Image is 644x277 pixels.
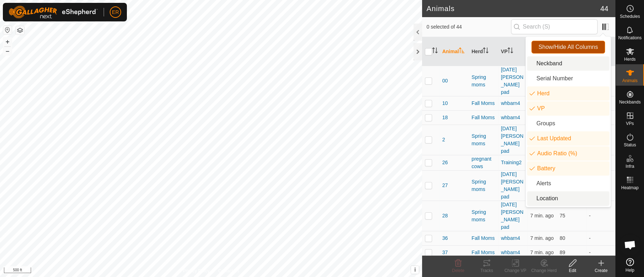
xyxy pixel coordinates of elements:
[459,49,465,54] p-sorticon: Activate to sort
[472,74,495,89] div: Spring moms
[432,49,438,54] p-sorticon: Activate to sort
[527,161,609,176] li: neckband.label.battery
[558,267,587,274] div: Edit
[472,155,495,170] div: pregnant cows
[112,9,119,16] span: ER
[411,266,419,274] button: i
[501,100,520,106] a: whbarn4
[501,202,524,230] a: [DATE] [PERSON_NAME] pad
[586,201,615,231] td: -
[527,146,609,161] li: enum.columnList.audioRatio
[501,67,524,95] a: [DATE] [PERSON_NAME] pad
[622,79,638,83] span: Animals
[624,57,635,61] span: Herds
[439,37,469,66] th: Animal
[530,267,558,274] div: Change Herd
[621,186,639,190] span: Heatmap
[452,268,465,273] span: Delete
[530,250,554,255] span: Sep 14, 2025, 12:35 PM
[442,136,445,143] span: 2
[620,14,640,19] span: Schedules
[498,37,527,66] th: VP
[501,115,520,120] a: whbarn4
[501,160,522,165] a: Training2
[624,143,636,147] span: Status
[527,176,609,191] li: animal.label.alerts
[560,235,565,241] span: 80
[625,164,634,168] span: Infra
[218,268,239,274] a: Contact Us
[414,267,416,273] span: i
[426,4,600,13] h2: Animals
[501,126,524,154] a: [DATE] [PERSON_NAME] pad
[531,41,605,54] button: Show/Hide All Columns
[9,6,98,19] img: Gallagher Logo
[442,100,448,107] span: 10
[442,159,448,166] span: 26
[527,101,609,116] li: vp.label.vp
[530,213,554,218] span: Sep 14, 2025, 12:35 PM
[527,131,609,146] li: enum.columnList.lastUpdated
[527,71,609,86] li: neckband.label.serialNumber
[472,100,495,107] div: Fall Moms
[600,3,608,14] span: 44
[472,178,495,193] div: Spring moms
[511,19,598,34] input: Search (S)
[183,268,210,274] a: Privacy Policy
[472,249,495,256] div: Fall Moms
[472,114,495,121] div: Fall Moms
[501,250,520,255] a: whbarn4
[618,36,641,40] span: Notifications
[472,132,495,147] div: Spring moms
[560,250,565,255] span: 89
[587,267,615,274] div: Create
[530,235,554,241] span: Sep 14, 2025, 12:35 PM
[586,231,615,245] td: -
[501,171,524,200] a: [DATE] [PERSON_NAME] pad
[3,47,12,55] button: –
[527,86,609,101] li: mob.label.mob
[507,49,513,54] p-sorticon: Activate to sort
[426,23,511,31] span: 0 selected of 44
[501,267,530,274] div: Change VP
[616,255,644,275] a: Help
[527,116,609,131] li: common.btn.groups
[619,100,640,104] span: Neckbands
[442,182,448,189] span: 27
[527,56,609,71] li: neckband.label.title
[501,235,520,241] a: whbarn4
[3,37,12,46] button: +
[539,44,598,50] span: Show/Hide All Columns
[469,37,498,66] th: Herd
[483,49,489,54] p-sorticon: Activate to sort
[442,114,448,121] span: 18
[626,121,634,126] span: VPs
[586,245,615,260] td: -
[442,249,448,256] span: 37
[3,26,12,34] button: Reset Map
[442,212,448,220] span: 28
[560,213,565,218] span: 75
[442,235,448,242] span: 36
[619,234,641,256] div: Open chat
[442,77,448,85] span: 00
[472,208,495,223] div: Spring moms
[16,26,24,35] button: Map Layers
[625,268,634,272] span: Help
[527,191,609,206] li: common.label.location
[472,235,495,242] div: Fall Moms
[472,267,501,274] div: Tracks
